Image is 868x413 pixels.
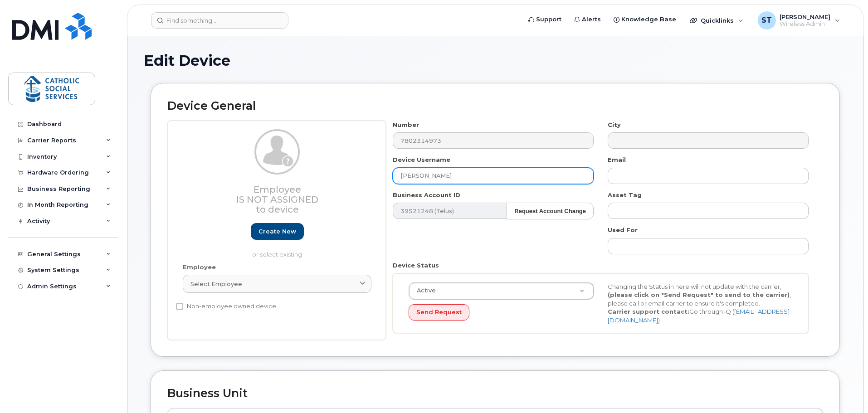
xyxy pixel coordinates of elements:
label: Asset Tag [608,191,642,199]
a: Active [409,283,594,299]
a: Select employee [183,275,371,293]
h2: Device General [167,100,823,112]
button: Send Request [409,304,469,321]
label: Employee [183,263,216,272]
h3: Employee [183,185,371,214]
h1: Edit Device [144,53,847,68]
a: [EMAIL_ADDRESS][DOMAIN_NAME] [608,308,790,324]
a: Create new [251,223,304,240]
span: Active [411,287,436,295]
label: Device Status [393,261,439,270]
label: City [608,121,621,129]
span: Select employee [190,280,242,288]
span: Is not assigned [236,194,318,205]
label: Email [608,155,626,164]
label: Device Username [393,155,450,164]
h2: Business Unit [167,387,823,400]
label: Used For [608,226,638,234]
strong: (please click on "Send Request" to send to the carrier) [608,291,790,298]
label: Number [393,121,419,129]
strong: Request Account Change [514,208,586,214]
button: Request Account Change [507,203,594,219]
strong: Carrier support contact: [608,308,689,315]
span: to device [256,204,299,215]
label: Business Account ID [393,191,460,199]
input: Non-employee owned device [176,303,183,310]
div: Changing the Status in here will not update with the carrier, , please call or email carrier to e... [601,282,800,325]
label: Non-employee owned device [176,301,276,312]
p: or select existing [183,250,371,259]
